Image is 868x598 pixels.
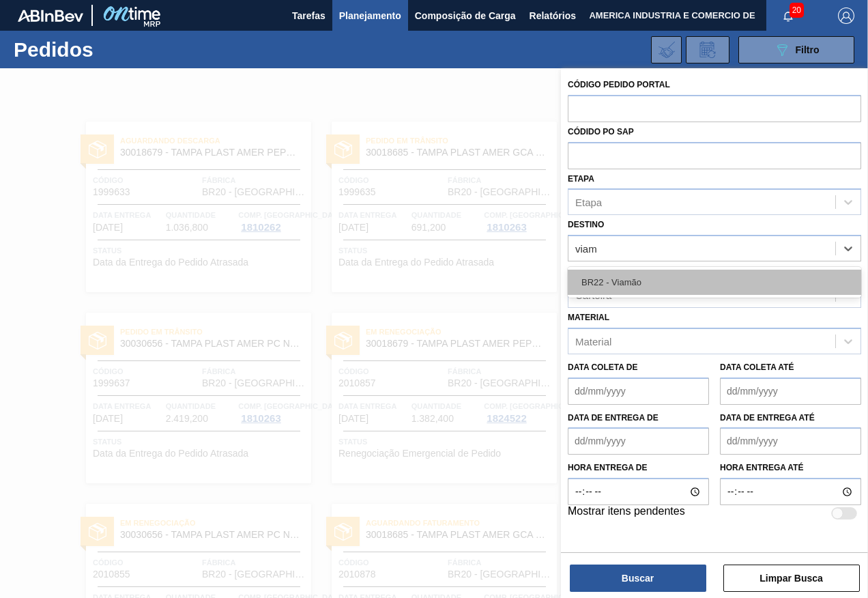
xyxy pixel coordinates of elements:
[686,36,729,63] div: Solicitação de Revisão de Pedidos
[568,313,609,322] label: Material
[720,413,815,423] label: Data de Entrega até
[720,378,861,405] input: dd/mm/yyyy
[568,270,861,295] div: BR22 - Viamão
[568,458,709,478] label: Hora entrega de
[575,335,611,347] div: Material
[738,36,854,63] button: Filtro
[339,8,401,24] span: Planejamento
[14,42,202,57] h1: Pedidos
[568,220,604,229] label: Destino
[292,8,325,24] span: Tarefas
[790,3,804,18] span: 20
[568,266,610,276] label: Carteira
[575,197,602,208] div: Etapa
[568,413,659,423] label: Data de Entrega de
[568,127,634,137] label: Códido PO SAP
[720,458,861,478] label: Hora entrega até
[568,505,685,522] label: Mostrar itens pendentes
[720,362,794,372] label: Data coleta até
[415,8,516,24] span: Composição de Carga
[766,6,810,25] button: Notificações
[18,10,83,22] img: TNhmsLtSVTkK8tSr43FrP2fwEKptu5GPRR3wAAAABJRU5ErkJggg==
[796,44,820,55] span: Filtro
[568,427,709,455] input: dd/mm/yyyy
[720,427,861,455] input: dd/mm/yyyy
[651,36,682,63] div: Importar Negociações dos Pedidos
[838,8,854,24] img: Logout
[530,8,576,24] span: Relatórios
[568,378,709,405] input: dd/mm/yyyy
[568,174,594,184] label: Etapa
[568,80,670,89] label: Código Pedido Portal
[568,362,637,372] label: Data coleta de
